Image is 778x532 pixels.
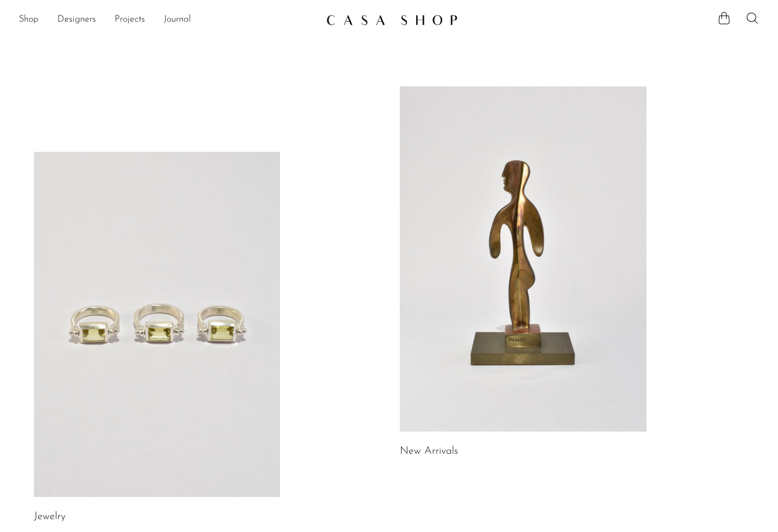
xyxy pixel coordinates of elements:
a: Journal [164,12,191,27]
a: Jewelry [34,512,65,522]
a: Projects [115,12,145,27]
a: Designers [57,12,96,27]
nav: Desktop navigation [19,10,317,30]
a: Shop [19,12,39,27]
a: New Arrivals [400,446,458,457]
ul: NEW HEADER MENU [19,10,317,30]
